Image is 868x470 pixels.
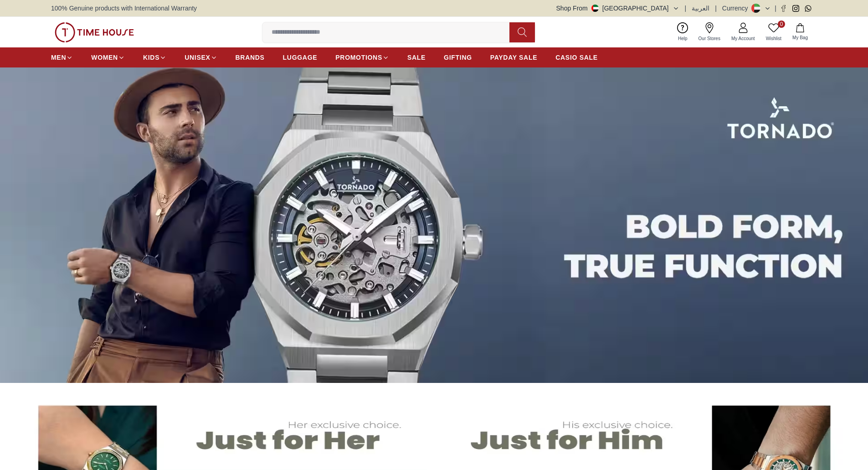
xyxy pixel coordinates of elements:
[674,35,691,42] span: Help
[692,4,709,13] button: العربية
[555,49,598,66] a: CASIO SALE
[407,49,426,66] a: SALE
[792,5,799,12] a: Instagram
[556,4,679,13] button: Shop From[GEOGRAPHIC_DATA]
[728,35,759,42] span: My Account
[143,49,166,66] a: KIDS
[185,53,210,62] span: UNISEX
[695,35,724,42] span: Our Stores
[407,53,426,62] span: SALE
[91,49,125,66] a: WOMEN
[444,53,472,62] span: GIFTING
[51,49,73,66] a: MEN
[283,53,318,62] span: LUGGAGE
[693,21,726,44] a: Our Stores
[143,53,159,62] span: KIDS
[91,53,118,62] span: WOMEN
[335,53,382,62] span: PROMOTIONS
[760,21,787,44] a: 0Wishlist
[490,53,537,62] span: PAYDAY SALE
[715,4,717,13] span: |
[55,22,134,42] img: ...
[787,21,813,43] button: My Bag
[555,53,598,62] span: CASIO SALE
[185,49,217,66] a: UNISEX
[51,53,66,62] span: MEN
[775,4,776,13] span: |
[236,53,265,62] span: BRANDS
[780,5,787,12] a: Facebook
[444,49,472,66] a: GIFTING
[283,49,318,66] a: LUGGAGE
[490,49,537,66] a: PAYDAY SALE
[778,21,785,28] span: 0
[762,35,785,42] span: Wishlist
[236,49,265,66] a: BRANDS
[591,5,599,12] img: United Arab Emirates
[789,34,812,41] span: My Bag
[805,5,812,12] a: Whatsapp
[685,4,687,13] span: |
[722,4,752,13] div: Currency
[673,21,693,44] a: Help
[51,4,197,13] span: 100% Genuine products with International Warranty
[335,49,389,66] a: PROMOTIONS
